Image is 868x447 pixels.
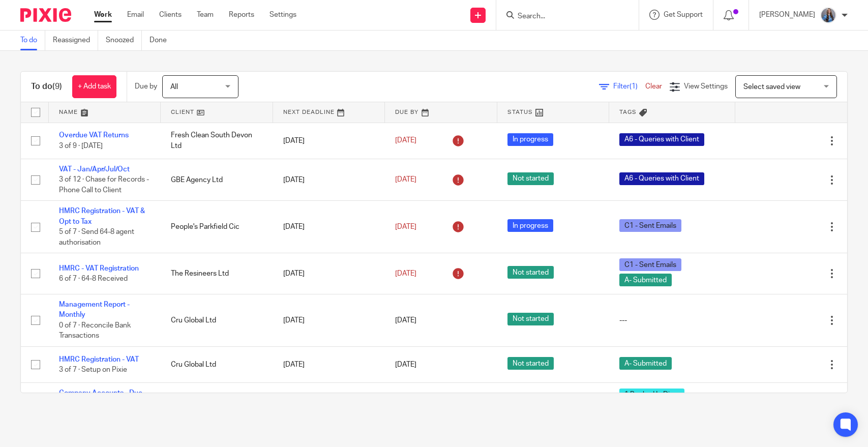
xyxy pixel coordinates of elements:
[684,83,728,90] span: View Settings
[161,159,273,200] td: GBE Agency Ltd
[273,123,385,159] td: [DATE]
[161,383,273,425] td: GBE Agency Ltd
[664,11,703,18] span: Get Support
[72,75,116,98] a: + Add task
[159,10,182,20] a: Clients
[619,109,637,115] span: Tags
[161,294,273,347] td: Cru Global Ltd
[59,176,149,194] span: 3 of 12 · Chase for Records - Phone Call to Client
[59,132,129,139] a: Overdue VAT Returns
[59,322,131,340] span: 0 of 7 · Reconcile Bank Transactions
[759,10,815,20] p: [PERSON_NAME]
[59,390,142,407] a: Company Accounts - Due [DATE] Onwards
[170,83,178,91] span: All
[613,83,645,90] span: Filter
[59,275,128,282] span: 6 of 7 · 64-8 Received
[507,133,553,146] span: In progress
[507,219,553,232] span: In progress
[395,361,416,368] span: [DATE]
[161,253,273,294] td: The Resineers Ltd
[20,31,45,50] a: To do
[59,265,139,272] a: HMRC - VAT Registration
[273,383,385,425] td: [DATE]
[273,159,385,200] td: [DATE]
[94,10,112,20] a: Work
[619,389,684,401] span: 1 Booked In Diary
[395,270,416,277] span: [DATE]
[52,82,62,91] span: (9)
[619,274,672,286] span: A- Submitted
[507,313,554,325] span: Not started
[619,133,704,146] span: A6 - Queries with Client
[273,346,385,382] td: [DATE]
[395,317,416,324] span: [DATE]
[273,294,385,347] td: [DATE]
[619,357,672,370] span: A- Submitted
[59,366,127,373] span: 3 of 7 · Setup on Pixie
[517,12,608,21] input: Search
[161,346,273,382] td: Cru Global Ltd
[273,253,385,294] td: [DATE]
[53,31,98,50] a: Reassigned
[630,83,638,90] span: (1)
[59,301,130,318] a: Management Report - Monthly
[229,10,254,20] a: Reports
[31,81,62,92] h1: To do
[161,201,273,253] td: People's Parkfield Cic
[395,137,416,144] span: [DATE]
[59,207,145,225] a: HMRC Registration - VAT & Opt to Tax
[149,31,174,50] a: Done
[270,10,296,20] a: Settings
[273,201,385,253] td: [DATE]
[59,166,130,173] a: VAT - Jan/Apr/Jul/Oct
[645,83,662,90] a: Clear
[106,31,142,50] a: Snoozed
[619,172,704,185] span: A6 - Queries with Client
[820,7,836,23] img: Amanda-scaled.jpg
[507,266,554,279] span: Not started
[59,356,139,363] a: HMRC Registration - VAT
[395,176,416,183] span: [DATE]
[507,357,554,370] span: Not started
[127,10,144,20] a: Email
[59,142,103,150] span: 3 of 9 · [DATE]
[197,10,214,20] a: Team
[135,81,157,92] p: Due by
[507,172,554,185] span: Not started
[395,223,416,230] span: [DATE]
[20,8,71,22] img: Pixie
[161,123,273,159] td: Fresh Clean South Devon Ltd
[619,315,725,325] div: ---
[59,228,134,246] span: 5 of 7 · Send 64-8 agent authorisation
[619,258,681,271] span: C1 - Sent Emails
[743,83,800,91] span: Select saved view
[619,219,681,232] span: C1 - Sent Emails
